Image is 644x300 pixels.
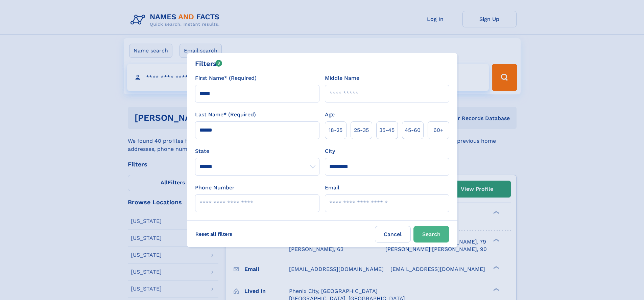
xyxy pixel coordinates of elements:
span: 25‑35 [354,126,369,134]
label: Last Name* (Required) [195,111,256,119]
span: 60+ [433,126,444,134]
button: Search [413,226,449,243]
label: Reset all filters [191,226,237,242]
div: Filters [195,59,222,69]
label: Middle Name [325,74,359,82]
span: 18‑25 [329,126,342,134]
label: Cancel [375,226,411,243]
label: State [195,147,319,155]
span: 35‑45 [379,126,395,134]
label: City [325,147,335,155]
label: Phone Number [195,184,235,192]
label: Email [325,184,339,192]
label: First Name* (Required) [195,74,257,82]
span: 45‑60 [405,126,421,134]
label: Age [325,111,335,119]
